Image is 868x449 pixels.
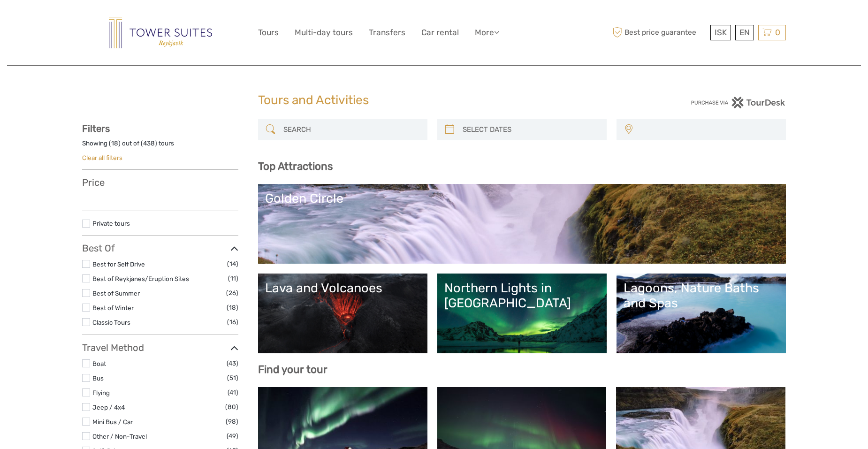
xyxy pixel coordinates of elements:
[92,374,104,382] a: Bus
[111,139,118,148] label: 18
[715,28,727,37] span: ISK
[258,363,327,376] b: Find your tour
[82,243,238,254] h3: Best Of
[735,25,754,40] div: EN
[369,26,405,39] a: Transfers
[624,281,779,346] a: Lagoons, Nature Baths and Spas
[92,260,145,268] a: Best for Self Drive
[226,288,238,298] span: (26)
[92,418,133,426] a: Mini Bus / Car
[92,304,134,312] a: Best of Winter
[92,403,125,411] a: Jeep / 4x4
[92,220,130,227] a: Private tours
[265,281,420,296] div: Lava and Volcanoes
[459,122,602,138] input: SELECT DATES
[92,275,189,282] a: Best of Reykjanes/Eruption Sites
[227,302,238,313] span: (18)
[610,25,708,40] span: Best price guarantee
[227,358,238,369] span: (43)
[265,191,779,206] div: Golden Circle
[227,373,238,383] span: (51)
[295,26,353,39] a: Multi-day tours
[265,281,420,346] a: Lava and Volcanoes
[258,93,610,108] h1: Tours and Activities
[227,431,238,441] span: (49)
[421,26,459,39] a: Car rental
[225,402,238,412] span: (80)
[82,342,238,353] h3: Travel Method
[444,281,600,311] div: Northern Lights in [GEOGRAPHIC_DATA]
[475,26,499,39] a: More
[92,389,110,396] a: Flying
[258,160,333,173] b: Top Attractions
[92,360,106,367] a: Boat
[228,273,238,284] span: (11)
[265,191,779,257] a: Golden Circle
[258,26,279,39] a: Tours
[92,433,147,440] a: Other / Non-Travel
[444,281,600,346] a: Northern Lights in [GEOGRAPHIC_DATA]
[691,97,786,108] img: PurchaseViaTourDesk.png
[774,28,782,37] span: 0
[109,17,212,48] img: Reykjavik Residence
[92,319,130,326] a: Classic Tours
[226,416,238,427] span: (98)
[82,123,110,134] strong: Filters
[82,177,238,188] h3: Price
[82,154,122,161] a: Clear all filters
[280,122,423,138] input: SEARCH
[227,259,238,269] span: (14)
[624,281,779,311] div: Lagoons, Nature Baths and Spas
[82,139,238,153] div: Showing ( ) out of ( ) tours
[143,139,155,148] label: 438
[227,317,238,327] span: (16)
[92,289,140,297] a: Best of Summer
[228,387,238,398] span: (41)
